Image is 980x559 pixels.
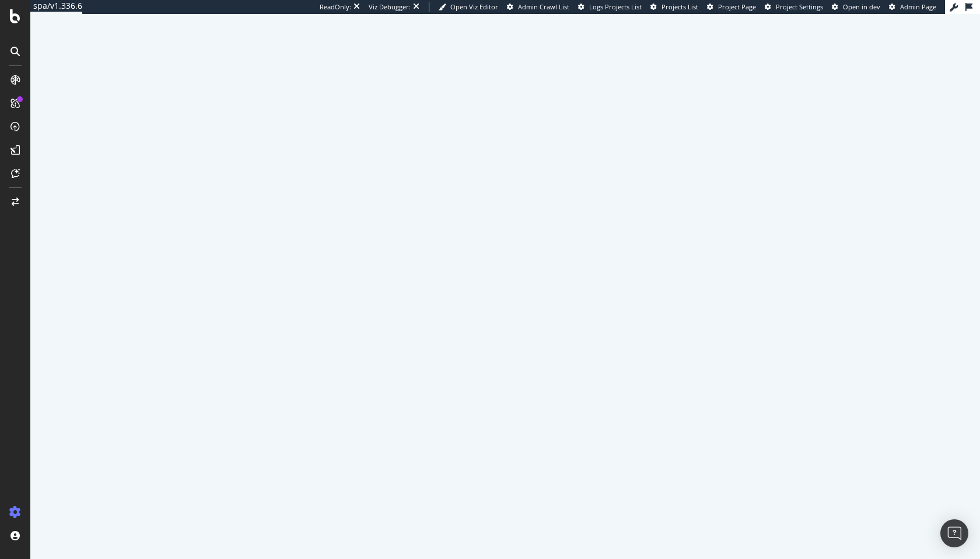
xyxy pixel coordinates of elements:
[661,2,698,11] span: Projects List
[718,2,756,11] span: Project Page
[776,2,823,11] span: Project Settings
[320,2,351,12] div: ReadOnly:
[832,2,880,12] a: Open in dev
[940,519,968,547] div: Open Intercom Messenger
[765,2,823,12] a: Project Settings
[843,2,880,11] span: Open in dev
[507,2,569,12] a: Admin Crawl List
[889,2,936,12] a: Admin Page
[518,2,569,11] span: Admin Crawl List
[650,2,698,12] a: Projects List
[578,2,642,12] a: Logs Projects List
[900,2,936,11] span: Admin Page
[707,2,756,12] a: Project Page
[369,2,411,12] div: Viz Debugger:
[439,2,498,12] a: Open Viz Editor
[589,2,642,11] span: Logs Projects List
[450,2,498,11] span: Open Viz Editor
